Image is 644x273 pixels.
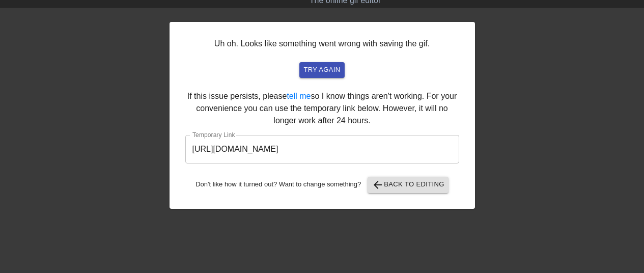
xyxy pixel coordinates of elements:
[185,135,459,163] input: bare
[287,92,311,100] a: tell me
[368,177,449,193] button: Back to Editing
[372,179,384,191] span: arrow_back
[299,62,344,78] button: try again
[170,22,475,209] div: Uh oh. Looks like something went wrong with saving the gif. If this issue persists, please so I k...
[185,177,459,193] div: Don't like how it turned out? Want to change something?
[303,64,340,76] span: try again
[372,179,444,191] span: Back to Editing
